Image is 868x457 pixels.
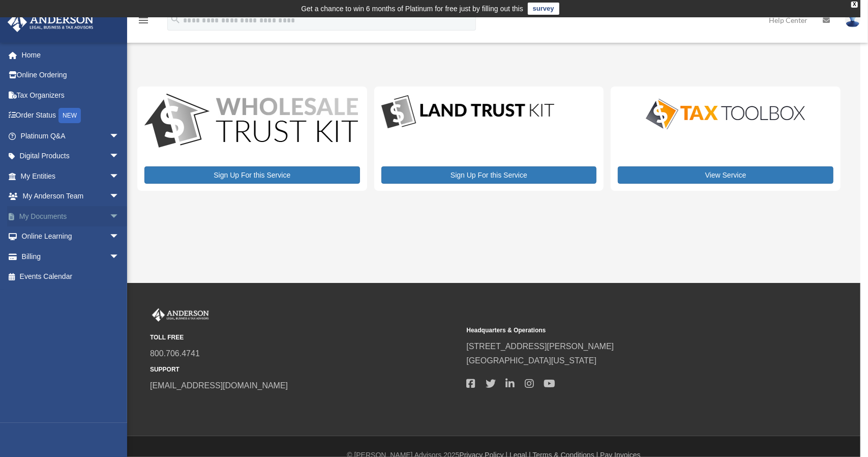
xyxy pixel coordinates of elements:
[381,94,554,131] img: LandTrust_lgo-1.jpg
[466,325,775,336] small: Headquarters & Operations
[7,85,135,105] a: Tax Organizers
[851,2,858,8] div: close
[7,126,135,146] a: Platinum Q&Aarrow_drop_down
[150,381,288,390] a: [EMAIL_ADDRESS][DOMAIN_NAME]
[301,3,523,15] div: Get a chance to win 6 months of Platinum for free just by filling out this
[109,146,130,167] span: arrow_drop_down
[137,14,149,26] i: menu
[845,13,860,27] img: User Pic
[109,166,130,187] span: arrow_drop_down
[7,105,135,126] a: Order StatusNEW
[109,206,130,227] span: arrow_drop_down
[466,342,614,351] a: [STREET_ADDRESS][PERSON_NAME]
[144,94,358,150] img: WS-Trust-Kit-lgo-1.jpg
[7,226,135,247] a: Online Learningarrow_drop_down
[150,308,211,322] img: Anderson Advisors Platinum Portal
[7,206,135,226] a: My Documentsarrow_drop_down
[150,332,459,343] small: TOLL FREE
[150,349,200,358] a: 800.706.4741
[7,166,135,186] a: My Entitiesarrow_drop_down
[7,267,135,287] a: Events Calendar
[144,166,360,184] a: Sign Up For this Service
[150,364,459,375] small: SUPPORT
[137,18,149,26] a: menu
[58,108,81,123] div: NEW
[109,126,130,147] span: arrow_drop_down
[109,226,130,247] span: arrow_drop_down
[618,166,833,184] a: View Service
[7,65,135,85] a: Online Ordering
[7,246,135,267] a: Billingarrow_drop_down
[7,186,135,207] a: My Anderson Teamarrow_drop_down
[381,166,597,184] a: Sign Up For this Service
[7,45,135,65] a: Home
[5,12,97,32] img: Anderson Advisors Platinum Portal
[466,356,596,365] a: [GEOGRAPHIC_DATA][US_STATE]
[7,146,130,166] a: Digital Productsarrow_drop_down
[528,3,559,15] a: survey
[109,246,130,267] span: arrow_drop_down
[109,186,130,207] span: arrow_drop_down
[170,14,181,25] i: search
